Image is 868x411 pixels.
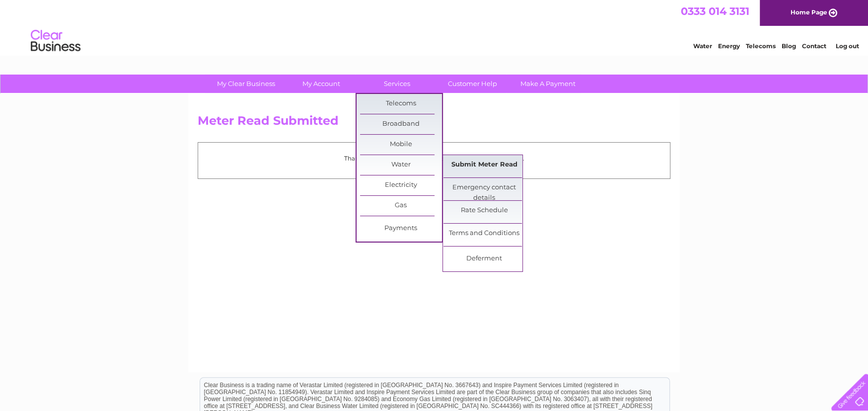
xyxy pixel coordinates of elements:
a: Telecoms [360,94,442,114]
a: Energy [718,42,740,50]
a: Payments [360,219,442,239]
a: My Clear Business [205,75,287,93]
a: Telecoms [746,42,776,50]
a: Emergency contact details [443,178,525,198]
a: Customer Help [432,75,513,93]
a: Services [356,75,438,93]
a: Rate Schedule [443,201,525,221]
a: Make A Payment [507,75,589,93]
a: Contact [802,42,826,50]
a: My Account [281,75,362,93]
a: Water [693,42,712,50]
a: Mobile [360,135,442,155]
div: Clear Business is a trading name of Verastar Limited (registered in [GEOGRAPHIC_DATA] No. 3667643... [200,5,669,48]
a: Submit Meter Read [443,155,525,175]
a: Electricity [360,175,442,195]
a: 0333 014 3131 [681,5,749,17]
a: Deferment [443,249,525,269]
h2: Meter Read Submitted [198,114,670,133]
p: Thank you for your time, your meter read has been received. [203,154,665,163]
img: logo.png [30,26,81,56]
a: Water [360,155,442,175]
a: Gas [360,196,442,216]
a: Blog [782,42,796,50]
a: Log out [835,42,859,50]
a: Terms and Conditions [443,224,525,244]
a: Broadband [360,114,442,134]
